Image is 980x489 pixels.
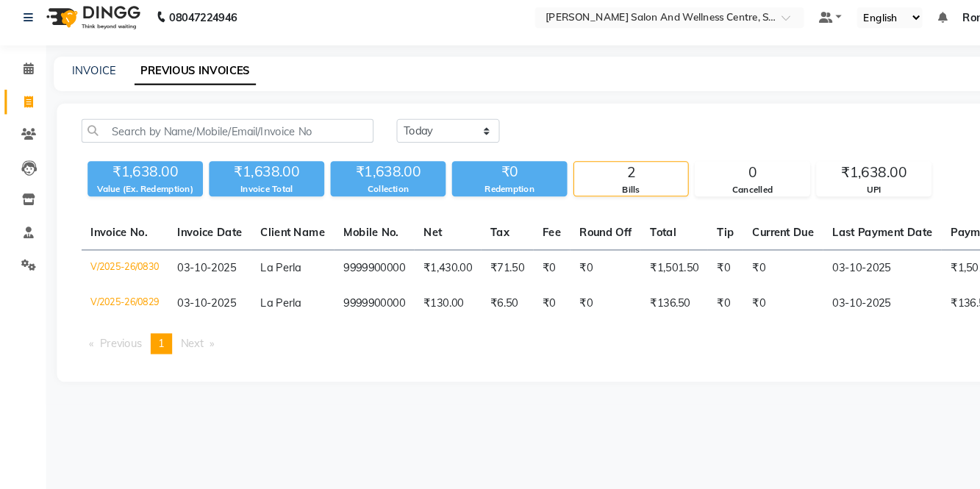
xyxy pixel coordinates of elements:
a: INVOICE [69,71,111,84]
span: 03-10-2025 [170,259,226,272]
span: Tip [686,225,702,238]
span: Last Payment Date [796,225,892,238]
div: ₹0 [432,164,543,185]
td: ₹136.50 [613,283,677,317]
span: 03-10-2025 [170,293,226,306]
span: Net [405,225,423,238]
div: Redemption [432,185,543,197]
td: ₹0 [510,249,546,284]
span: Fee [519,225,537,238]
div: UPI [782,185,890,198]
td: ₹0 [711,249,787,284]
span: Next [173,332,195,345]
a: PREVIOUS INVOICES [129,65,245,91]
span: Tax [469,225,487,238]
td: ₹1,501.50 [613,249,677,284]
td: 9999900000 [320,283,396,317]
td: V/2025-26/0830 [78,249,161,284]
div: 2 [549,165,658,185]
span: La Perla [249,293,288,306]
div: ₹1,638.00 [84,164,194,185]
span: Total [622,225,647,238]
td: ₹130.00 [396,283,460,317]
div: Value (Ex. Redemption) [84,185,194,197]
td: V/2025-26/0829 [78,283,161,317]
div: ₹1,638.00 [782,165,890,185]
input: Search by Name/Mobile/Email/Invoice No [78,124,357,146]
div: Bills [549,185,658,198]
div: ₹1,638.00 [316,164,426,185]
td: ₹0 [711,283,787,317]
td: ₹0 [546,283,613,317]
td: 03-10-2025 [787,249,901,284]
img: logo [37,6,138,47]
span: 1 [151,332,157,345]
b: 08047224946 [162,6,226,47]
span: Current Due [720,225,779,238]
span: Mobile No. [329,225,382,238]
td: 9999900000 [320,249,396,284]
span: Invoice Date [170,225,232,238]
span: Previous [96,332,136,345]
td: ₹0 [677,249,711,284]
span: La Perla [249,259,288,272]
div: Invoice Total [200,185,310,197]
span: Ronak [920,19,952,35]
span: Invoice No. [87,225,141,238]
td: ₹6.50 [460,283,510,317]
div: Cancelled [665,185,774,198]
td: ₹71.50 [460,249,510,284]
td: 03-10-2025 [787,283,901,317]
td: ₹0 [510,283,546,317]
td: ₹1,430.00 [396,249,460,284]
div: Collection [316,185,426,197]
nav: Pagination [78,329,960,349]
div: ₹1,638.00 [200,164,310,185]
span: Round Off [554,225,604,238]
div: 0 [665,165,774,185]
td: ₹0 [677,283,711,317]
span: Client Name [249,225,311,238]
td: ₹0 [546,249,613,284]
